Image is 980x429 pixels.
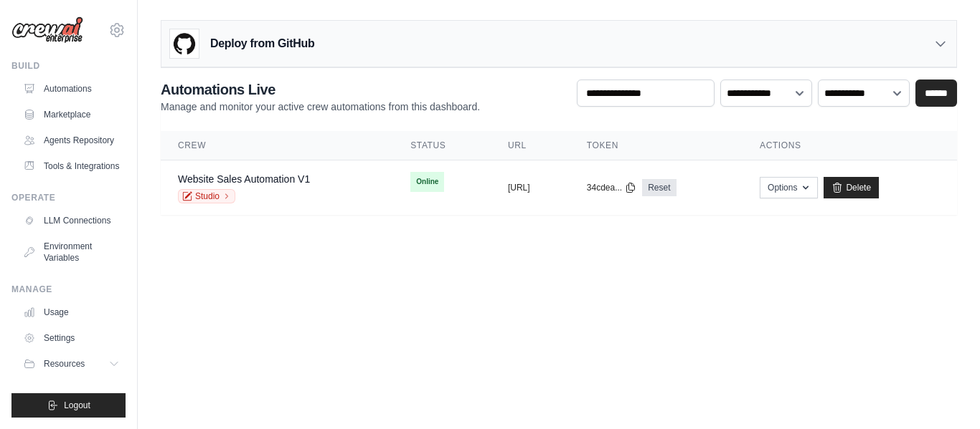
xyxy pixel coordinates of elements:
img: Logo [11,16,83,44]
a: Website Sales Automation V1 [178,173,310,185]
a: Studio [178,189,235,203]
th: Status [393,131,491,160]
a: Agents Repository [17,129,126,152]
h2: Automations Live [161,79,480,100]
a: Tools & Integrations [17,155,126,178]
a: Settings [17,327,126,350]
a: Usage [17,301,126,324]
button: 34cdea... [587,182,636,193]
a: Marketplace [17,103,126,126]
th: Crew [161,131,393,160]
th: Token [570,131,743,160]
a: Environment Variables [17,235,126,269]
a: Delete [824,177,879,198]
div: Operate [11,192,126,203]
a: Automations [17,77,126,100]
img: GitHub Logo [170,29,199,58]
p: Manage and monitor your active crew automations from this dashboard. [161,100,480,114]
button: Logout [11,393,126,418]
div: Manage [11,284,126,295]
th: Actions [743,131,957,160]
span: Online [410,172,444,192]
th: URL [491,131,570,160]
h3: Deploy from GitHub [210,35,314,52]
button: Resources [17,352,126,375]
span: Resources [44,358,85,370]
div: Build [11,60,126,72]
a: LLM Connections [17,209,126,232]
a: Reset [642,179,676,196]
button: Options [760,177,818,198]
span: Logout [64,400,90,411]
